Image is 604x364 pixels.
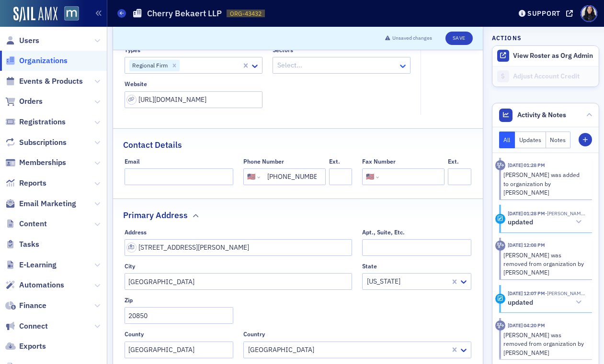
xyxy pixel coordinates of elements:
span: Exports [19,341,46,352]
div: Zip [125,297,133,304]
div: Remove Regional Firm [169,60,180,71]
h2: Contact Details [123,139,182,151]
a: Organizations [5,55,68,66]
a: Content [5,219,47,229]
a: Email Marketing [5,199,76,209]
span: Events & Products [19,76,83,87]
span: Tasks [19,239,39,250]
div: Country [243,331,265,338]
a: Adjust Account Credit [492,66,599,87]
a: Events & Products [5,76,83,87]
time: 11/27/2024 12:08 PM [508,242,545,248]
img: SailAMX [13,7,57,22]
div: Support [527,9,560,18]
a: View Homepage [57,6,79,22]
div: [PERSON_NAME] was removed from organization by [PERSON_NAME] [503,331,585,357]
span: Activity & Notes [517,110,566,120]
a: Connect [5,321,48,331]
span: Dee Sullivan [545,210,585,217]
h4: Actions [492,33,522,42]
div: Ext. [448,158,459,165]
h1: Cherry Bekaert LLP [147,8,222,19]
span: Orders [19,96,43,107]
span: Profile [581,5,597,22]
h5: updated [508,298,533,307]
a: Reports [5,178,46,188]
div: Adjust Account Credit [513,72,593,81]
div: Fax Number [362,158,396,165]
div: Activity [495,320,505,331]
div: City [125,263,135,270]
button: Save [445,32,473,45]
div: [PERSON_NAME] was added to organization by [PERSON_NAME] [503,170,585,197]
button: All [499,132,515,148]
a: Users [5,35,39,46]
span: Finance [19,300,46,311]
span: Reports [19,178,46,188]
span: Registrations [19,117,66,127]
span: E-Learning [19,260,57,270]
h5: updated [508,218,533,227]
button: updated [508,217,585,227]
time: 9/16/2025 01:28 PM [508,210,545,217]
a: E-Learning [5,260,57,270]
span: Subscriptions [19,137,67,148]
div: Activity [495,160,505,170]
div: 🇺🇸 [366,172,374,182]
img: SailAMX [64,6,79,21]
span: Automations [19,280,64,290]
div: Address [125,229,147,236]
span: Anna Szmajda [545,290,585,297]
span: ORG-43432 [230,10,262,18]
div: State [362,263,377,270]
a: Memberships [5,157,66,168]
a: Finance [5,300,46,311]
button: updated [508,298,585,308]
time: 7/31/2024 04:20 PM [508,322,545,329]
span: Content [19,219,47,229]
time: 11/27/2024 12:07 PM [508,290,545,297]
span: Connect [19,321,48,331]
button: Updates [515,132,546,148]
span: Unsaved changes [392,34,432,42]
div: Ext. [329,158,340,165]
h2: Primary Address [123,209,188,221]
span: Email Marketing [19,199,76,209]
span: Organizations [19,55,68,66]
div: Website [125,80,147,88]
div: 🇺🇸 [247,172,255,182]
span: Memberships [19,157,66,168]
a: Subscriptions [5,137,67,148]
a: Tasks [5,239,39,250]
div: Activity [495,241,505,251]
div: [PERSON_NAME] was removed from organization by [PERSON_NAME] [503,251,585,277]
a: Orders [5,96,43,107]
div: County [125,331,144,338]
button: View Roster as Org Admin [513,52,593,60]
div: Regional Firm [129,60,169,71]
div: Update [495,214,505,224]
time: 9/16/2025 01:28 PM [508,162,545,168]
button: Notes [546,132,571,148]
div: Email [125,158,140,165]
div: Update [495,294,505,304]
a: Automations [5,280,64,290]
div: Apt., Suite, Etc. [362,229,405,236]
a: Exports [5,341,46,352]
div: Phone Number [243,158,284,165]
a: Registrations [5,117,66,127]
span: Users [19,35,39,46]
